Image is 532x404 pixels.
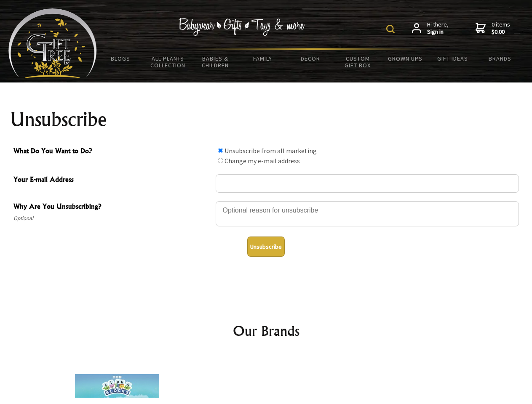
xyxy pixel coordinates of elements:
[247,237,285,257] button: Unsubscribe
[412,21,449,36] a: Hi there,Sign in
[492,28,510,36] strong: $0.00
[192,50,239,74] a: Babies & Children
[429,50,476,67] a: Gift Ideas
[225,146,317,155] label: Unsubscribe from all marketing
[427,28,449,36] strong: Sign in
[216,201,519,226] textarea: Why Are You Unsubscribing?
[144,50,192,74] a: All Plants Collection
[8,8,97,78] img: Babyware - Gifts - Toys and more...
[476,50,524,67] a: Brands
[286,50,334,67] a: Decor
[13,201,211,213] span: Why Are You Unsubscribing?
[218,148,223,153] input: What Do You Want to Do?
[97,50,144,67] a: BLOGS
[218,158,223,163] input: What Do You Want to Do?
[381,50,429,67] a: Grown Ups
[13,146,211,158] span: What Do You Want to Do?
[179,18,305,36] img: Babywear - Gifts - Toys & more
[13,213,211,223] span: Optional
[13,174,211,186] span: Your E-mail Address
[492,21,510,36] span: 0 items
[216,174,519,193] input: Your E-mail Address
[476,21,510,36] a: 0 items$0.00
[427,21,449,36] span: Hi there,
[10,109,522,130] h1: Unsubscribe
[17,321,516,341] h2: Our Brands
[225,157,300,165] label: Change my e-mail address
[334,50,382,74] a: Custom Gift Box
[386,25,395,33] img: product search
[239,50,287,67] a: Family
